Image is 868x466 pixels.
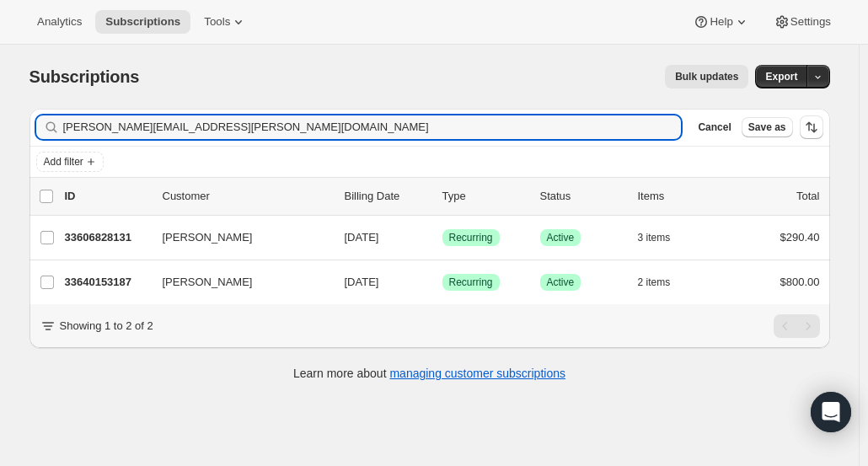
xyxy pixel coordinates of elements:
p: Total [796,188,819,205]
div: IDCustomerBilling DateTypeStatusItemsTotal [65,188,820,205]
button: 2 items [638,270,689,294]
div: Items [638,188,722,205]
span: Help [710,15,732,29]
span: [PERSON_NAME] [163,274,253,291]
span: Export [765,70,797,83]
span: $800.00 [780,276,820,288]
span: [PERSON_NAME] [163,229,253,246]
button: Add filter [36,152,104,172]
span: Subscriptions [105,15,180,29]
p: Status [540,188,624,205]
button: Tools [194,10,257,34]
p: Customer [163,188,331,205]
button: Sort the results [800,115,823,139]
p: Billing Date [345,188,429,205]
span: Subscriptions [29,67,140,86]
button: Help [683,10,759,34]
button: Export [755,65,807,88]
span: Settings [790,15,831,29]
p: ID [65,188,149,205]
p: Showing 1 to 2 of 2 [60,318,153,335]
button: Subscriptions [95,10,190,34]
span: $290.40 [780,231,820,244]
span: Recurring [449,231,493,244]
button: Settings [764,10,841,34]
p: Learn more about [293,365,565,382]
button: Bulk updates [665,65,748,88]
button: [PERSON_NAME] [153,269,321,296]
span: Bulk updates [675,70,738,83]
button: Cancel [691,117,737,137]
span: Tools [204,15,230,29]
div: Type [442,188,527,205]
span: Save as [748,121,786,134]
span: [DATE] [345,276,379,288]
div: 33640153187[PERSON_NAME][DATE]SuccessRecurringSuccessActive2 items$800.00 [65,270,820,294]
button: [PERSON_NAME] [153,224,321,251]
input: Filter subscribers [63,115,682,139]
p: 33606828131 [65,229,149,246]
nav: Pagination [774,314,820,338]
span: Active [547,276,575,289]
span: Add filter [44,155,83,169]
div: Open Intercom Messenger [811,392,851,432]
button: Save as [742,117,793,137]
span: Analytics [37,15,82,29]
span: 2 items [638,276,671,289]
span: Cancel [698,121,731,134]
span: Recurring [449,276,493,289]
p: 33640153187 [65,274,149,291]
span: 3 items [638,231,671,244]
button: Analytics [27,10,92,34]
div: 33606828131[PERSON_NAME][DATE]SuccessRecurringSuccessActive3 items$290.40 [65,226,820,249]
button: 3 items [638,226,689,249]
span: [DATE] [345,231,379,244]
span: Active [547,231,575,244]
a: managing customer subscriptions [389,367,565,380]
